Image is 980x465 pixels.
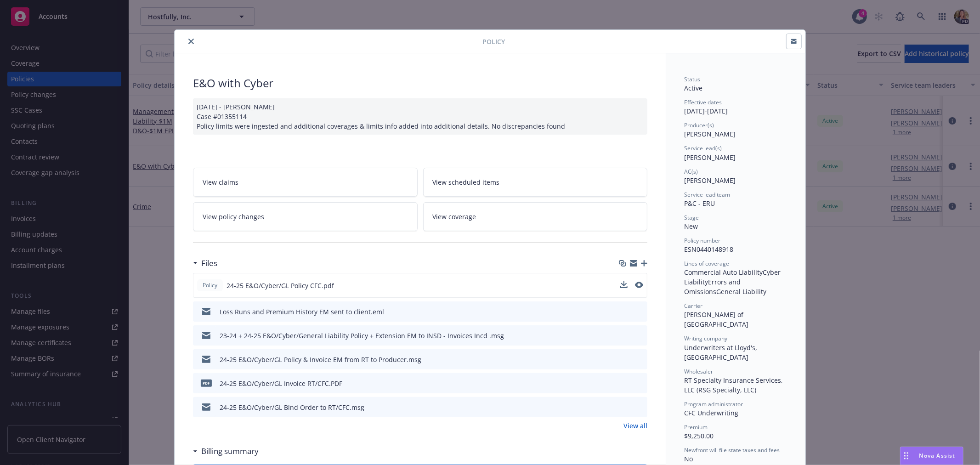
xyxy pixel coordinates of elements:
span: Policy [482,37,505,46]
button: preview file [635,403,644,412]
button: download file [620,281,628,288]
span: Nova Assist [919,452,956,459]
span: New [684,222,698,231]
span: 24-25 E&O/Cyber/GL Policy CFC.pdf [227,281,334,290]
div: Loss Runs and Premium History EM sent to client.eml [220,307,384,317]
div: Drag to move [901,447,912,465]
span: [PERSON_NAME] [684,130,736,138]
button: download file [621,379,628,388]
button: download file [621,355,628,364]
div: 23-24 + 24-25 E&O/Cyber/General Liability Policy + Extension EM to INSD - Invoices Incd .msg [220,331,504,340]
button: preview file [635,281,643,290]
div: E&O with Cyber [193,75,647,91]
button: preview file [635,282,643,288]
span: RT Specialty Insurance Services, LLC (RSG Specialty, LLC) [684,376,785,394]
span: ESN0440148918 [684,245,733,254]
span: Program administrator [684,400,743,408]
span: CFC Underwriting [684,408,738,417]
span: Underwriters at Lloyd's, [GEOGRAPHIC_DATA] [684,343,759,362]
button: preview file [635,307,644,317]
div: Files [193,257,217,269]
span: AC(s) [684,168,698,176]
span: PDF [201,380,212,386]
h3: Files [201,257,217,269]
span: $9,250.00 [684,431,714,440]
a: View coverage [423,202,648,231]
span: View coverage [433,212,476,221]
span: Policy number [684,237,720,244]
div: Billing summary [193,445,259,457]
button: close [186,36,197,47]
span: [PERSON_NAME] of [GEOGRAPHIC_DATA] [684,310,748,329]
a: View scheduled items [423,168,648,197]
span: Stage [684,214,699,221]
div: [DATE] - [DATE] [684,98,787,116]
a: View all [623,421,647,431]
span: [PERSON_NAME] [684,153,736,162]
button: download file [621,307,628,317]
span: P&C - ERU [684,199,715,208]
span: View claims [203,177,238,187]
span: Active [684,84,702,92]
span: Cyber Liability [684,268,782,286]
span: Wholesaler [684,368,713,375]
span: View scheduled items [433,177,500,187]
a: View claims [193,168,418,197]
span: Service lead team [684,191,730,198]
button: preview file [635,331,644,340]
span: Commercial Auto Liability [684,268,763,277]
span: Errors and Omissions [684,278,742,296]
span: Writing company [684,335,727,342]
span: Effective dates [684,98,722,106]
div: [DATE] - [PERSON_NAME] Case #01355114 Policy limits were ingested and additional coverages & limi... [193,98,647,135]
div: 24-25 E&O/Cyber/GL Invoice RT/CFC.PDF [220,379,342,388]
span: Status [684,75,700,83]
button: Nova Assist [900,447,963,465]
a: View policy changes [193,202,418,231]
h3: Billing summary [201,445,259,457]
span: View policy changes [203,212,264,221]
button: download file [621,403,628,412]
span: Carrier [684,302,702,310]
span: No [684,454,693,463]
span: Producer(s) [684,121,714,129]
span: Service lead(s) [684,144,722,152]
div: 24-25 E&O/Cyber/GL Policy & Invoice EM from RT to Producer.msg [220,355,421,364]
span: Newfront will file state taxes and fees [684,446,780,454]
button: download file [621,331,628,340]
span: Policy [201,281,219,289]
button: download file [620,281,628,290]
span: [PERSON_NAME] [684,176,736,185]
span: General Liability [716,287,766,296]
span: Lines of coverage [684,260,729,267]
button: preview file [635,355,644,364]
div: 24-25 E&O/Cyber/GL Bind Order to RT/CFC.msg [220,403,364,412]
span: Premium [684,423,708,431]
button: preview file [635,379,644,388]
